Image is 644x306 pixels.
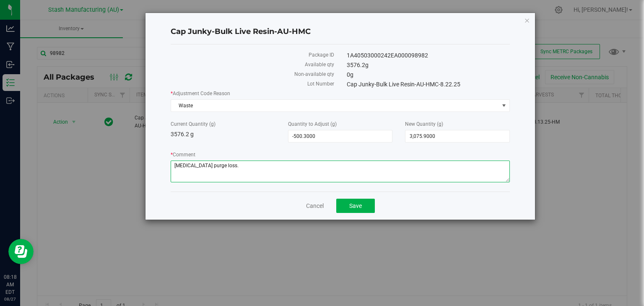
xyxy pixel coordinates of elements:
[171,90,510,97] label: Adjustment Code Reason
[171,51,334,59] label: Package ID
[499,100,509,112] span: select
[171,131,194,137] span: 3576.2 g
[405,130,509,142] input: 3,075.9000
[349,202,362,209] span: Save
[347,71,353,78] span: 0
[347,62,369,68] span: 3576.2
[171,70,334,78] label: Non-available qty
[350,71,353,78] span: g
[405,120,510,128] label: New Quantity (g)
[288,130,392,142] input: -500.3000
[8,239,34,264] iframe: Resource center
[171,100,499,112] span: Waste
[340,80,516,89] div: Cap Junky-Bulk Live Resin-AU-HMC-8.22.25
[288,120,393,128] label: Quantity to Adjust (g)
[336,199,375,213] button: Save
[171,26,510,37] h4: Cap Junky-Bulk Live Resin-AU-HMC
[365,62,369,68] span: g
[171,80,334,88] label: Lot Number
[340,51,516,60] div: 1A40503000242EA000098982
[171,120,275,128] label: Current Quantity (g)
[171,151,510,158] label: Comment
[306,202,324,210] a: Cancel
[171,61,334,68] label: Available qty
